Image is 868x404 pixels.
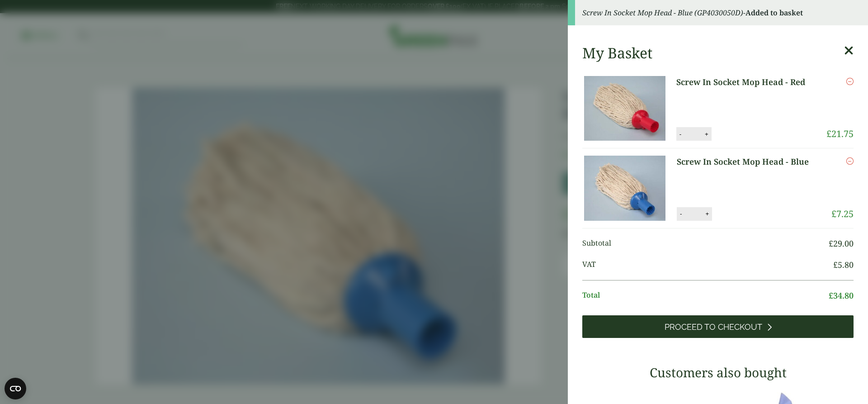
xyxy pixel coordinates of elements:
[582,238,829,250] span: Subtotal
[582,290,829,302] span: Total
[833,259,838,270] span: £
[676,76,816,88] a: Screw In Socket Mop Head - Red
[826,128,854,140] bdi: 21.75
[677,156,820,168] a: Screw In Socket Mop Head - Blue
[829,290,833,301] span: £
[833,259,854,270] bdi: 5.80
[665,322,762,332] span: Proceed to Checkout
[745,8,803,18] strong: Added to basket
[846,76,854,87] a: Remove this item
[831,208,854,220] bdi: 7.25
[829,290,854,301] bdi: 34.80
[846,156,854,166] a: Remove this item
[582,8,743,18] em: Screw In Socket Mop Head - Blue (GP4030050D)
[582,315,854,338] a: Proceed to Checkout
[826,128,831,140] span: £
[831,208,836,220] span: £
[702,130,711,138] button: +
[677,130,684,138] button: -
[829,238,833,249] span: £
[582,365,854,380] h3: Customers also bought
[582,44,652,62] h2: My Basket
[677,210,684,218] button: -
[582,259,833,271] span: VAT
[5,378,26,399] button: Open CMP widget
[829,238,854,249] bdi: 29.00
[703,210,712,218] button: +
